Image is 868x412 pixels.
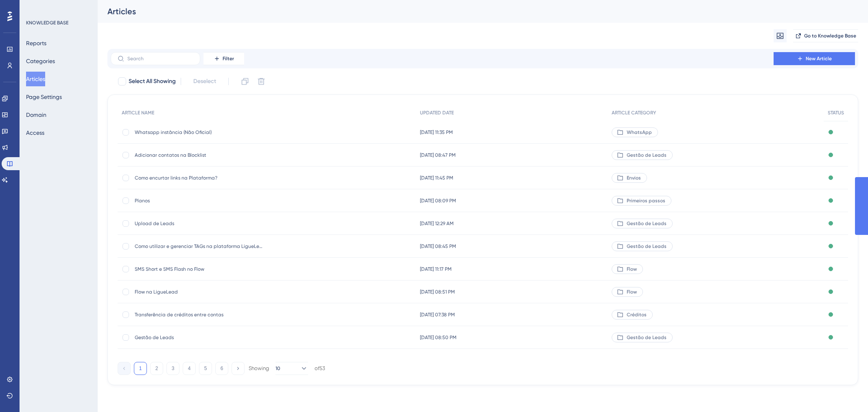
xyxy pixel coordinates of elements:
[828,110,844,116] span: STATUS
[199,362,212,375] button: 5
[834,380,858,404] iframe: UserGuiding AI Assistant Launcher
[215,362,228,375] button: 6
[774,52,855,65] button: New Article
[420,129,453,136] span: [DATE] 11:35 PM
[150,362,163,375] button: 2
[275,365,280,372] span: 10
[26,125,44,140] button: Access
[627,197,665,204] span: Primeiros passos
[135,152,265,158] span: Adicionar contatos na Blocklist
[420,311,455,318] span: [DATE] 07:38 PM
[420,289,455,295] span: [DATE] 08:51 PM
[134,362,147,375] button: 1
[420,243,456,250] span: [DATE] 08:45 PM
[627,220,667,227] span: Gestão de Leads
[627,334,667,341] span: Gestão de Leads
[135,334,265,341] span: Gestão de Leads
[135,243,265,250] span: Como utilizar e gerenciar TAGs na plataforma LigueLead
[122,110,154,116] span: ARTICLE NAME
[26,20,68,26] div: KNOWLEDGE BASE
[135,289,265,295] span: Flow na LigueLead
[135,311,265,318] span: Transferência de créditos entre contas
[420,334,457,341] span: [DATE] 08:50 PM
[315,365,325,372] div: of 53
[627,266,637,272] span: Flow
[107,6,838,17] div: Articles
[26,107,46,122] button: Domain
[26,36,46,50] button: Reports
[804,33,856,39] span: Go to Knowledge Base
[26,72,45,86] button: Articles
[627,289,637,295] span: Flow
[627,152,667,158] span: Gestão de Leads
[420,197,456,204] span: [DATE] 08:09 PM
[135,175,265,181] span: Como encurtar links na Plataforma?
[627,175,641,181] span: Envios
[627,311,647,318] span: Créditos
[627,243,667,250] span: Gestão de Leads
[420,152,456,158] span: [DATE] 08:47 PM
[249,365,269,372] div: Showing
[203,52,244,65] button: Filter
[183,362,196,375] button: 4
[793,29,858,42] button: Go to Knowledge Base
[127,56,193,61] input: Search
[420,175,453,181] span: [DATE] 11:45 PM
[135,129,265,136] span: Whatsapp instância (Não Oficial)
[129,77,176,86] span: Select All Showing
[135,220,265,227] span: Upload de Leads
[275,362,308,375] button: 10
[627,129,652,136] span: WhatsApp
[186,74,223,89] button: Deselect
[420,220,454,227] span: [DATE] 12:29 AM
[806,55,832,62] span: New Article
[193,77,216,86] span: Deselect
[166,362,179,375] button: 3
[135,266,265,272] span: SMS Short e SMS Flash no Flow
[26,54,55,68] button: Categories
[612,110,656,116] span: ARTICLE CATEGORY
[26,90,62,104] button: Page Settings
[420,266,452,272] span: [DATE] 11:17 PM
[420,110,454,116] span: UPDATED DATE
[223,55,234,62] span: Filter
[135,197,265,204] span: Planos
